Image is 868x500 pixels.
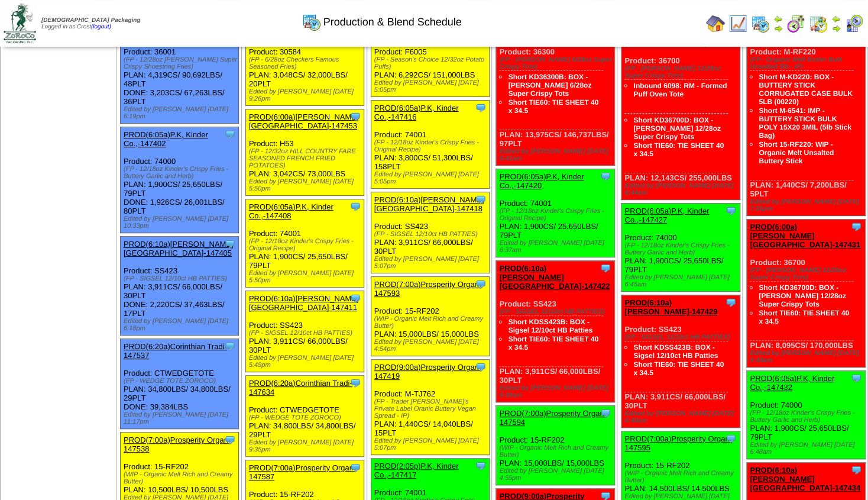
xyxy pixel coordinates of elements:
span: Production & Blend Schedule [323,16,461,28]
div: Product: 15-RF202 PLAN: 15,000LBS / 15,000LBS [371,277,489,356]
div: (FP - SIGSEL 12/10ct HB PATTIES) [624,334,739,341]
div: Product: SS423 PLAN: 3,911CS / 66,000LBS / 30PLT DONE: 2,220CS / 37,463LBS / 17PLT [120,237,238,336]
a: Short KD36700D: BOX - [PERSON_NAME] 12/28oz Super Crispy Tots [633,116,720,141]
div: (FP - 12/18oz Kinder's Crispy Fries - Buttery Garlic and Herb) [624,242,739,256]
a: PROD(7:00a)Prosperity Organ-147593 [374,280,481,298]
div: (WIP - Organic Melt Rich and Creamy Butter) [499,444,614,459]
div: Edited by [PERSON_NAME] [DATE] 6:45am [624,274,739,288]
div: Product: 74001 PLAN: 1,900CS / 25,650LBS / 79PLT [245,199,364,288]
div: Product: M-TJ762 PLAN: 1,440CS / 14,040LBS / 15PLT [371,360,489,455]
a: PROD(6:05a)P.K, Kinder Co.,-147416 [374,104,459,121]
a: Short TIE60: TIE SHEET 40 x 34.5 [759,309,849,325]
a: PROD(6:05a)P.K, Kinder Co.,-147408 [249,202,333,220]
div: (FP - 12/18oz Kinder's Crispy Fries - Original Recipe) [499,208,614,222]
div: Edited by [PERSON_NAME] [DATE] 11:17pm [124,411,238,425]
div: Product: SS423 PLAN: 3,911CS / 66,000LBS / 30PLT [245,291,364,372]
div: Edited by [PERSON_NAME] [DATE] 9:26pm [249,88,364,102]
img: Tooltip [475,361,487,373]
a: PROD(6:10a)[PERSON_NAME][GEOGRAPHIC_DATA]-147434 [750,466,860,492]
div: (FP - SIGSEL 12/10ct HB PATTIES) [499,308,614,315]
div: Product: SS423 PLAN: 3,911CS / 66,000LBS / 30PLT [371,192,489,273]
div: Product: 74001 PLAN: 3,800CS / 51,300LBS / 158PLT [371,101,489,189]
div: Edited by [PERSON_NAME] [DATE] 6:44am [624,182,739,196]
div: Product: SS423 PLAN: 3,911CS / 66,000LBS / 30PLT [496,261,614,402]
img: Tooltip [349,201,361,212]
div: Product: F6005 PLAN: 6,292CS / 151,000LBS [371,18,489,97]
a: PROD(6:00a)[PERSON_NAME][GEOGRAPHIC_DATA]-147453 [249,112,359,130]
div: Product: 74000 PLAN: 1,900CS / 25,650LBS / 79PLT [747,371,865,459]
div: Product: 74000 PLAN: 1,900CS / 25,650LBS / 79PLT DONE: 1,926CS / 26,001LBS / 80PLT [120,127,238,233]
img: arrowright.gif [831,24,841,33]
img: calendarprod.gif [751,14,770,33]
div: Product: H53 PLAN: 3,042CS / 73,000LBS [245,109,364,196]
div: Product: 36700 PLAN: 12,143CS / 255,000LBS [621,18,740,200]
div: (WIP - Organic Melt Rich and Creamy Butter) [624,470,739,484]
div: (FP - SIGSEL 12/10ct HB PATTIES) [124,275,238,282]
div: (FP - 12/32oz HILL COUNTRY FARE SEASONED FRENCH FRIED POTATOES) [249,148,364,169]
div: (FP - SIGSEL 12/10ct HB PATTIES) [374,231,489,238]
a: PROD(6:05a)P.K, Kinder Co.,-147420 [499,172,584,190]
img: Tooltip [349,462,361,473]
a: PROD(6:10a)[PERSON_NAME][GEOGRAPHIC_DATA]-147418 [374,195,484,213]
div: Edited by [PERSON_NAME] [DATE] 5:07pm [374,437,489,451]
img: Tooltip [224,434,236,446]
a: Short KDSS423B: BOX - Sigsel 12/10ct HB Patties [633,343,718,360]
div: (FP - WEDGE TOTE ZOROCO) [124,378,238,385]
div: Edited by [PERSON_NAME] [DATE] 5:50pm [249,270,364,284]
div: Edited by [PERSON_NAME] [DATE] 6:41am [499,148,614,162]
div: Edited by [PERSON_NAME] [DATE] 6:37am [499,240,614,254]
div: Edited by [PERSON_NAME] [DATE] 5:50pm [249,178,364,192]
div: Product: 36300 PLAN: 13,975CS / 146,737LBS / 97PLT [496,18,614,166]
a: PROD(7:00a)Prosperity Organ-147587 [249,463,356,481]
a: PROD(6:20a)Corinthian Tradi-147634 [249,379,352,396]
div: (FP - Season's Choice 12/32oz Potato Puffs) [374,56,489,70]
div: (WIP - Organic Melt Rich and Creamy Butter) [374,315,489,330]
div: Product: 30584 PLAN: 3,048CS / 32,000LBS / 20PLT [245,18,364,106]
img: zoroco-logo-small.webp [4,4,36,43]
img: Tooltip [600,262,611,274]
img: Tooltip [850,464,862,476]
div: Edited by [PERSON_NAME] [DATE] 5:07pm [374,256,489,270]
div: Product: 36700 PLAN: 8,095CS / 170,000LBS [747,220,865,367]
div: Product: CTWEDGETOTE PLAN: 34,800LBS / 34,800LBS / 29PLT DONE: 39,384LBS [120,339,238,429]
img: line_graph.gif [728,14,747,33]
img: Tooltip [725,296,737,308]
a: PROD(6:00a)[PERSON_NAME][GEOGRAPHIC_DATA]-147431 [750,222,860,249]
img: Tooltip [725,433,737,444]
img: Tooltip [349,377,361,389]
a: Inbound 6098: RM - Formed Puff Oven Tote [633,82,727,98]
img: Tooltip [475,193,487,205]
a: PROD(7:00a)Prosperity Organ-147595 [624,434,731,452]
div: Edited by [PERSON_NAME] [DATE] 5:05pm [374,171,489,185]
div: Product: 74001 PLAN: 1,900CS / 25,650LBS / 79PLT [496,169,614,257]
a: Short M-6541: IMP - BUTTERY STICK BULK POLY 15X20 3MIL (5lb Stick Bag) [759,107,851,140]
img: home.gif [706,14,725,33]
a: PROD(7:00a)Prosperity Organ-147538 [124,436,231,453]
div: (FP - 12/18oz Kinder's Crispy Fries - Original Recipe) [374,139,489,153]
img: Tooltip [224,128,236,140]
img: Tooltip [224,238,236,250]
a: PROD(6:05a)P.K, Kinder Co.,-147402 [124,130,208,148]
div: (FP - 12/18oz Kinder's Crispy Fries - Original Recipe) [249,238,364,252]
a: Short KDSS423B: BOX - Sigsel 12/10ct HB Patties [508,318,592,334]
img: calendarblend.gif [786,14,805,33]
div: Edited by [PERSON_NAME] [DATE] 6:19pm [124,106,238,120]
div: Product: SS423 PLAN: 3,911CS / 66,000LBS / 30PLT [621,295,740,428]
a: PROD(6:20a)Corinthian Tradi-147537 [124,342,227,360]
div: Product: M-RF220 PLAN: 1,440CS / 7,200LBS / 5PLT [747,18,865,216]
div: Product: 36001 PLAN: 4,319CS / 90,692LBS / 48PLT DONE: 3,203CS / 67,263LBS / 36PLT [120,18,238,124]
div: Edited by [PERSON_NAME] [DATE] 4:55pm [499,467,614,482]
div: (FP - [PERSON_NAME] 6/28oz Super Crispy Tots) [499,56,614,70]
a: Short TIE60: TIE SHEET 40 x 34.5 [633,360,724,377]
a: Short KD36700D: BOX - [PERSON_NAME] 12/28oz Super Crispy Tots [759,283,846,308]
a: PROD(2:05p)P.K, Kinder Co.,-147417 [374,462,459,479]
a: Short TIE60: TIE SHEET 40 x 34.5 [633,141,724,158]
div: (FP - [PERSON_NAME] 12/28oz Super Crispy Tots) [624,65,739,79]
span: [DEMOGRAPHIC_DATA] Packaging [41,17,140,24]
img: arrowleft.gif [773,14,783,24]
span: Logged in as Crost [41,17,140,30]
div: (FP - 12/28oz [PERSON_NAME] Super Crispy Shoestring Fries) [124,56,238,70]
div: Edited by [PERSON_NAME] [DATE] 6:18pm [124,318,238,332]
div: Edited by [PERSON_NAME] [DATE] 9:35pm [249,439,364,453]
div: (WIP - Organic Melt Rich and Creamy Butter) [124,471,238,485]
